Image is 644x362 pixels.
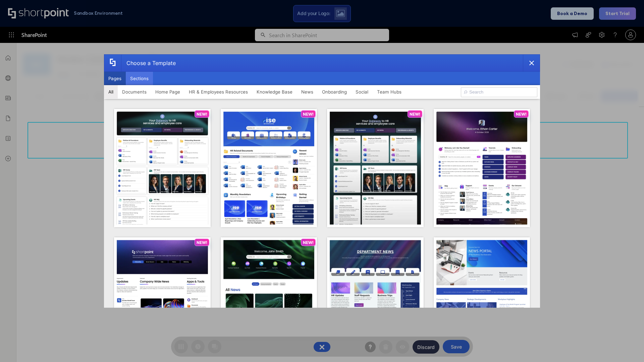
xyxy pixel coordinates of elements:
button: Sections [126,72,153,85]
button: Social [351,85,373,99]
button: HR & Employees Resources [184,85,252,99]
button: Team Hubs [373,85,406,99]
iframe: Chat Widget [610,330,644,362]
button: Knowledge Base [252,85,297,99]
input: Search [461,87,537,97]
div: Choose a Template [121,55,176,71]
p: NEW! [197,240,207,245]
p: NEW! [516,112,527,117]
button: Documents [118,85,151,99]
p: NEW! [410,112,420,117]
button: All [104,85,118,99]
button: Home Page [151,85,184,99]
button: Pages [104,72,126,85]
p: NEW! [197,112,207,117]
button: News [297,85,318,99]
p: NEW! [303,240,314,245]
p: NEW! [303,112,314,117]
div: template selector [104,54,540,308]
button: Onboarding [318,85,351,99]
